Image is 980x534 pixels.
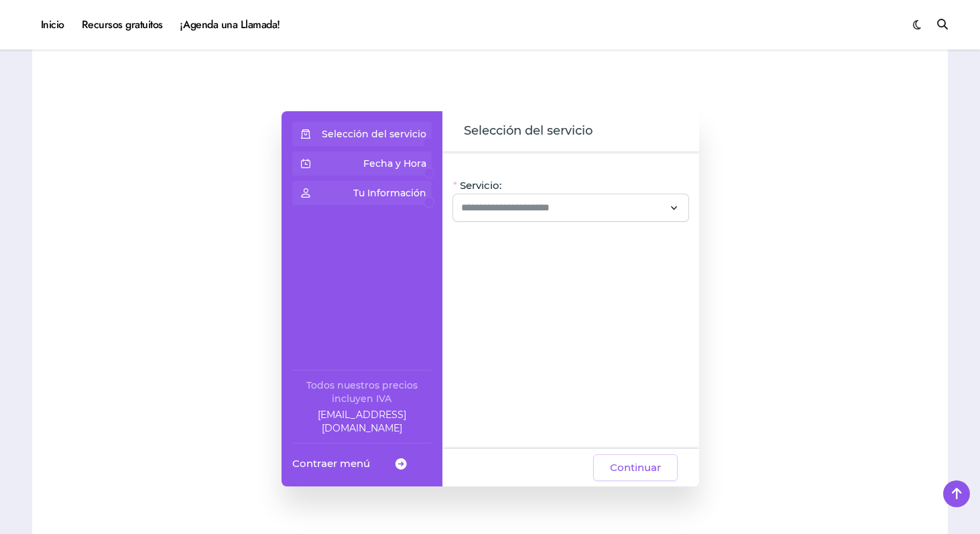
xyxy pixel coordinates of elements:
[353,186,426,200] p: Tu Información
[464,122,593,141] span: Selección del servicio
[32,7,73,43] a: Inicio
[292,456,370,470] span: Contraer menú
[610,460,661,476] span: Continuar
[292,408,432,435] a: Company email: ayuda@elhadadelasvacantes.com
[73,7,172,43] a: Recursos gratuitos
[292,379,432,405] div: Todos nuestros precios incluyen IVA
[322,127,426,141] p: Selección del servicio
[363,157,426,170] p: Fecha y Hora
[172,7,289,43] a: ¡Agenda una Llamada!
[593,454,678,481] button: Continuar
[460,179,501,192] span: Servicio:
